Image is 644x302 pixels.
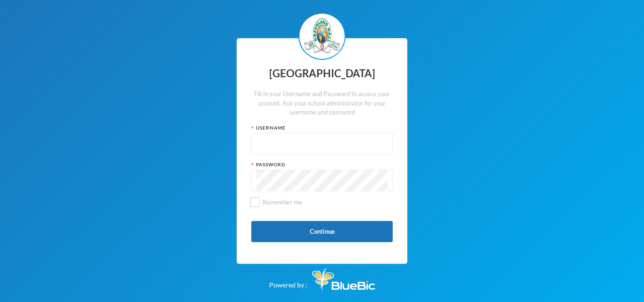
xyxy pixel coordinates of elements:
[269,264,375,290] div: Powered by :
[259,198,306,206] span: Remember me
[251,124,393,131] div: Username
[251,221,393,242] button: Continue
[251,65,393,83] div: [GEOGRAPHIC_DATA]
[251,161,393,168] div: Password
[312,269,375,290] img: Bluebic
[251,90,393,117] div: Fill in your Username and Password to access your account. Ask your school administrator for your...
